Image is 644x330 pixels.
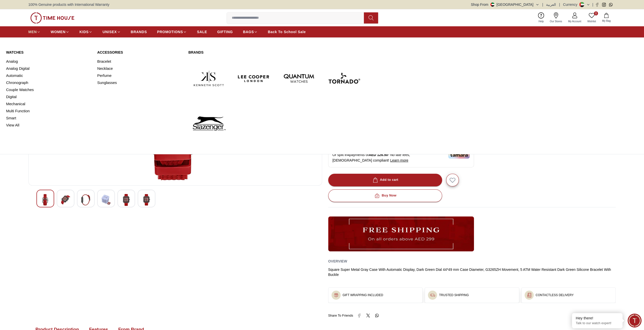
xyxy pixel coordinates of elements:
[546,2,556,7] button: العربية
[28,27,40,36] a: MEN
[268,29,306,34] span: Back To School Sale
[448,151,470,159] img: Tamara
[268,27,306,36] a: Back To School Sale
[97,58,182,65] a: Bracelet
[628,314,641,327] div: Chat Widget
[576,316,619,321] div: Hey there!
[576,321,619,325] p: Talk to our watch expert!
[527,293,532,298] img: ...
[278,58,319,99] img: Quantum
[81,194,90,206] img: LEE COOPER Men Automatic Dark Green Dial Watch - LC08072.067
[79,29,89,34] span: KIDS
[6,115,91,122] a: Smart
[594,11,598,15] span: 0
[439,293,469,297] h3: TRUSTED SHIPPING
[536,19,546,23] span: Help
[217,29,233,34] span: GIFTING
[323,58,364,99] img: Tornado
[6,107,91,115] a: Multi Function
[547,11,565,24] a: Our Stores
[101,194,111,206] img: LEE COOPER Men Automatic Dark Green Dial Watch - LC08072.067
[122,194,131,206] img: LEE COOPER Men Automatic Dark Green Dial Watch - LC08072.067
[490,3,494,7] img: United Arab Emirates
[566,19,583,23] span: My Account
[535,11,547,24] a: Help
[97,50,182,55] a: Accessories
[592,2,593,7] span: |
[390,158,408,162] span: Learn more
[157,27,187,36] a: PROMOTIONS
[28,29,37,34] span: MEN
[6,50,91,55] a: Watches
[559,2,560,7] span: |
[102,27,120,36] a: UNISEX
[471,2,539,7] button: Shop From[GEOGRAPHIC_DATA]
[609,3,613,7] a: Whatsapp
[97,72,182,79] a: Perfume
[328,148,474,167] div: Or split in 4 payments of - No late fees, [DEMOGRAPHIC_DATA] compliant!
[197,29,207,34] span: SALE
[188,58,229,99] img: Kenneth Scott
[373,193,396,199] div: Buy Now
[188,50,364,55] a: Brands
[131,27,147,36] a: BRANDS
[6,122,91,129] a: View All
[6,86,91,93] a: Couple Watches
[328,174,442,186] button: Add to cart
[79,27,92,36] a: KIDS
[97,65,182,72] a: Necklace
[369,153,388,157] span: AED 126.50
[197,27,207,36] a: SALE
[6,65,91,72] a: Analog Digital
[595,3,599,7] a: Facebook
[6,79,91,86] a: Chronograph
[188,103,229,144] img: Slazenger
[233,58,274,99] img: Lee Cooper
[61,194,70,206] img: LEE COOPER Men Automatic Dark Green Dial Watch - LC08072.067
[142,194,151,206] img: LEE COOPER Men Automatic Dark Green Dial Watch - LC08072.067
[97,79,182,86] a: Sunglasses
[585,19,598,23] span: Wishlist
[548,19,564,23] span: Our Stores
[28,2,109,7] span: 100% Genuine products with International Warranty
[131,29,147,34] span: BRANDS
[102,29,117,34] span: UNISEX
[343,293,383,297] h3: GIFT WRAPPING INCLUDED
[328,267,616,277] div: Square Super Metal Gray Case With Automatic Display, Dark Green Dial 44*49 mm Case Diameter, G326...
[584,11,599,24] a: 0Wishlist
[6,72,91,79] a: Automatic
[6,93,91,100] a: Digital
[157,29,183,34] span: PROMOTIONS
[41,194,50,206] img: LEE COOPER Men Automatic Dark Green Dial Watch - LC08072.067
[6,100,91,107] a: Mechanical
[542,2,543,7] span: |
[334,293,339,298] img: ...
[51,27,69,36] a: WOMEN
[602,3,606,7] a: Instagram
[30,12,74,24] img: ...
[51,29,66,34] span: WOMEN
[599,12,614,24] button: My Bag
[600,19,613,23] span: My Bag
[328,257,347,265] h2: Overview
[243,29,254,34] span: BAGS
[430,293,435,298] img: ...
[6,58,91,65] a: Analog
[328,216,474,251] img: ...
[372,177,398,183] div: Add to cart
[328,313,353,318] span: Share To Friends
[328,189,442,202] button: Buy Now
[243,27,258,36] a: BAGS
[563,2,579,7] div: Currency
[536,293,574,297] h3: CONTACTLESS DELIVERY
[217,27,233,36] a: GIFTING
